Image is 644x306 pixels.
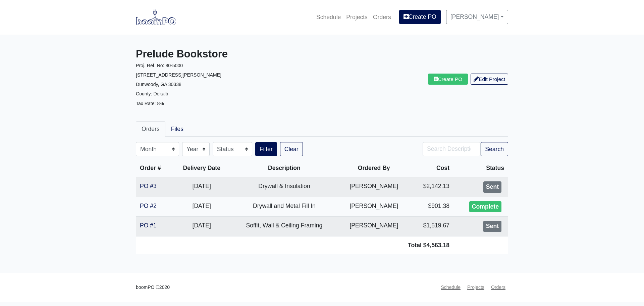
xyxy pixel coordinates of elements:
a: [PERSON_NAME] [446,10,508,24]
a: PO #1 [140,222,157,229]
td: [DATE] [173,177,230,197]
button: Search [481,142,508,156]
a: PO #2 [140,203,157,209]
th: Cost [410,159,453,177]
small: Proj. Ref. No: 80-5000 [136,63,183,68]
a: Schedule [438,281,463,294]
a: Projects [343,10,370,25]
td: Soffit, Wall & Ceiling Framing [230,217,338,236]
small: boomPO ©2020 [136,283,170,291]
th: Delivery Date [173,159,230,177]
a: Files [165,121,189,137]
th: Order # [136,159,173,177]
img: boomPO [136,9,176,25]
a: Orders [370,10,394,25]
td: $901.38 [410,197,453,217]
a: Create PO [399,10,441,24]
small: Tax Rate: 8% [136,101,164,106]
td: Drywall and Metal Fill In [230,197,338,217]
td: Drywall & Insulation [230,177,338,197]
a: Projects [465,281,487,294]
a: Edit Project [471,74,508,85]
td: $2,142.13 [410,177,453,197]
a: Orders [136,121,165,137]
a: Clear [280,142,303,156]
td: Total $4,563.18 [136,236,453,254]
a: Schedule [314,10,343,25]
small: Dunwoody, GA 30338 [136,82,181,87]
th: Status [453,159,508,177]
a: PO #3 [140,183,157,189]
td: [PERSON_NAME] [338,177,410,197]
small: [STREET_ADDRESS][PERSON_NAME] [136,72,221,78]
div: Complete [469,201,501,213]
div: Sent [483,181,501,193]
td: [DATE] [173,197,230,217]
th: Ordered By [338,159,410,177]
small: County: Dekalb [136,91,168,96]
input: Search [423,142,481,156]
td: [PERSON_NAME] [338,217,410,236]
h3: Prelude Bookstore [136,48,317,60]
div: Sent [483,221,501,232]
a: Orders [488,281,508,294]
button: Filter [255,142,277,156]
td: $1,519.67 [410,217,453,236]
th: Description [230,159,338,177]
td: [PERSON_NAME] [338,197,410,217]
a: Create PO [428,74,468,85]
td: [DATE] [173,217,230,236]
